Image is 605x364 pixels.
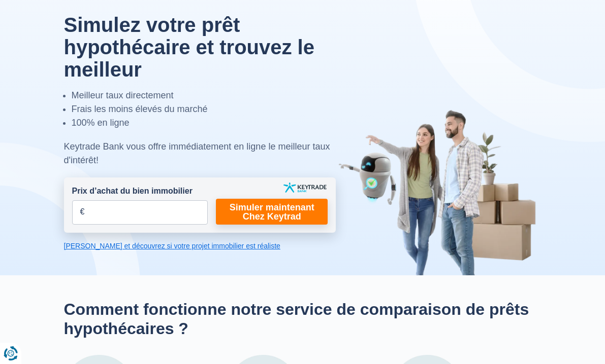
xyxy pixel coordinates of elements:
label: Prix d’achat du bien immobilier [72,186,193,197]
h2: Comment fonctionne notre service de comparaison de prêts hypothécaires ? [64,300,542,339]
h1: Simulez votre prêt hypothécaire et trouvez le meilleur [64,14,336,81]
img: image-hero [338,109,542,275]
a: [PERSON_NAME] et découvrez si votre projet immobilier est réaliste [64,241,336,251]
a: Simuler maintenant Chez Keytrad [216,199,328,225]
li: Frais les moins élevés du marché [72,102,336,116]
span: € [80,206,85,218]
li: 100% en ligne [72,116,336,130]
img: keytrade [283,183,327,193]
div: Keytrade Bank vous offre immédiatement en ligne le meilleur taux d'intérêt! [64,140,336,167]
li: Meilleur taux directement [72,89,336,102]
